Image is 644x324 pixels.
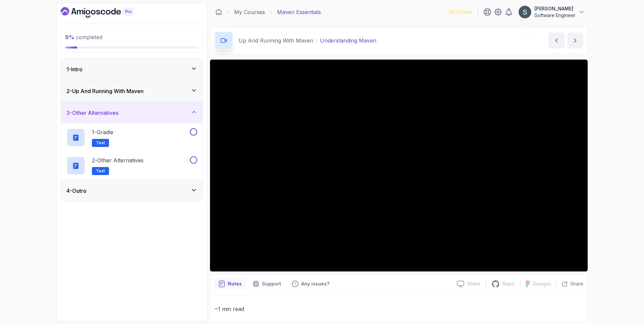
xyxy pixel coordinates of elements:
button: 4-Outro [61,180,203,201]
button: 1-GradleText [66,128,197,147]
p: Understanding Maven [320,36,376,45]
a: Dashboard [215,9,222,15]
button: 1-Intro [61,59,203,80]
button: Feedback button [288,278,333,289]
h3: 4 - Outro [66,187,87,195]
p: [PERSON_NAME] [534,5,576,12]
p: Any issues? [301,280,329,287]
button: 2-Other AlternativesText [66,156,197,175]
span: completed [65,34,102,40]
button: notes button [214,278,246,289]
p: 2 - Other Alternatives [92,156,144,164]
button: previous content [548,32,565,49]
img: user profile image [519,6,531,18]
p: Maven Essentials [277,8,321,16]
span: Text [96,140,105,146]
p: Notes [228,280,242,287]
span: Text [96,168,105,174]
button: Share [556,280,583,287]
button: Support button [249,278,285,289]
p: Support [262,280,281,287]
p: Share [570,280,583,287]
p: Up And Running With Maven [238,36,313,45]
p: Designs [533,280,551,287]
h3: 3 - Other Alternatives [66,109,118,117]
p: Slides [467,280,480,287]
button: 2-Up And Running With Maven [61,80,203,102]
p: Software Engineer [534,12,576,19]
h3: 2 - Up And Running With Maven [66,87,144,95]
h3: 1 - Intro [66,65,83,73]
button: 3-Other Alternatives [61,102,203,124]
p: Repo [502,280,515,287]
p: ~1 min read [214,304,583,314]
button: next content [567,32,583,49]
button: user profile image[PERSON_NAME]Software Engineer [518,5,585,19]
span: 9 % [65,34,74,40]
iframe: 1 - Maven [210,60,588,271]
p: 1457 Points [448,9,472,15]
a: My Courses [234,8,265,16]
p: 1 - Gradle [92,128,113,136]
a: Dashboard [61,7,149,18]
